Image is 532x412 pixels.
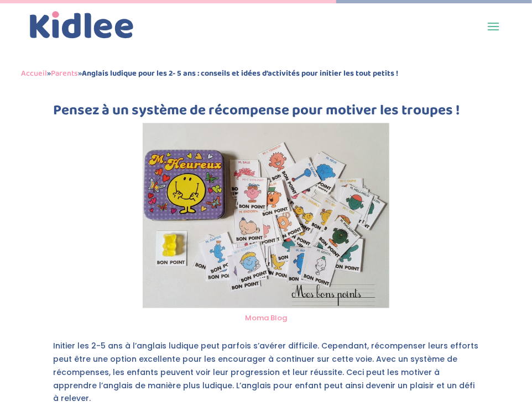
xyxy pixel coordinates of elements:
h3: Pensez à un système de récompense pour motiver les troupes ! [53,103,479,123]
strong: Anglais ludique pour les 2- 5 ans : conseils et idées d’activités pour initier les tout petits ! [82,67,399,80]
a: Accueil [22,67,48,80]
a: Moma Blog [245,313,287,323]
a: Parents [51,67,79,80]
span: » » [22,67,399,80]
